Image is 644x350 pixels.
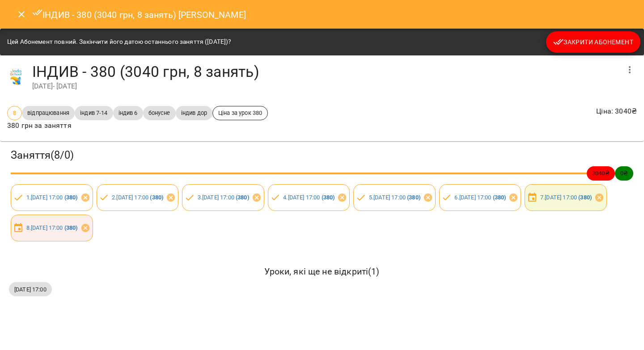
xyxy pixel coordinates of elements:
[553,37,633,47] span: Закрити Абонемент
[26,224,78,231] a: 8.[DATE] 17:00 (380)
[26,194,78,201] a: 1.[DATE] 17:00 (380)
[182,184,264,211] div: 3.[DATE] 17:00 (380)
[75,109,113,117] span: індив 7-14
[32,63,619,81] h4: ІНДИВ - 380 (3040 грн, 8 занять)
[32,7,246,22] h6: ІНДИВ - 380 (3040 грн, 8 занять) [PERSON_NAME]
[97,184,179,211] div: 2.[DATE] 17:00 (380)
[9,265,635,278] h6: Уроки, які ще не відкриті ( 1 )
[322,194,335,201] b: ( 380 )
[369,194,420,201] a: 5.[DATE] 17:00 (380)
[353,184,436,211] div: 5.[DATE] 17:00 (380)
[596,106,637,117] p: Ціна : 3040 ₴
[112,194,163,201] a: 2.[DATE] 17:00 (380)
[439,184,521,211] div: 6.[DATE] 17:00 (380)
[546,31,640,53] button: Закрити Абонемент
[176,109,212,117] span: індив дор
[64,194,78,201] b: ( 380 )
[454,194,506,201] a: 6.[DATE] 17:00 (380)
[198,194,249,201] a: 3.[DATE] 17:00 (380)
[11,184,93,211] div: 1.[DATE] 17:00 (380)
[407,194,420,201] b: ( 380 )
[7,68,25,86] img: 38072b7c2e4bcea27148e267c0c485b2.jpg
[11,148,633,162] h3: Заняття ( 8 / 0 )
[587,169,615,177] span: 3040 ₴
[213,109,267,117] span: Ціна за урок 380
[236,194,249,201] b: ( 380 )
[283,194,335,201] a: 4.[DATE] 17:00 (380)
[7,34,231,50] div: Цей Абонемент повний. Закінчити його датою останнього заняття ([DATE])?
[150,194,163,201] b: ( 380 )
[268,184,350,211] div: 4.[DATE] 17:00 (380)
[525,184,607,211] div: 7.[DATE] 17:00 (380)
[9,285,52,294] span: [DATE] 17:00
[11,4,32,25] button: Close
[8,109,21,117] span: 8
[113,109,143,117] span: індив 6
[7,120,268,131] p: 380 грн за заняття
[64,224,78,231] b: ( 380 )
[22,109,75,117] span: відпрацювання
[143,109,176,117] span: бонусне
[493,194,506,201] b: ( 380 )
[615,169,633,177] span: 0 ₴
[540,194,592,201] a: 7.[DATE] 17:00 (380)
[11,215,93,241] div: 8.[DATE] 17:00 (380)
[32,81,619,92] div: [DATE] - [DATE]
[578,194,592,201] b: ( 380 )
